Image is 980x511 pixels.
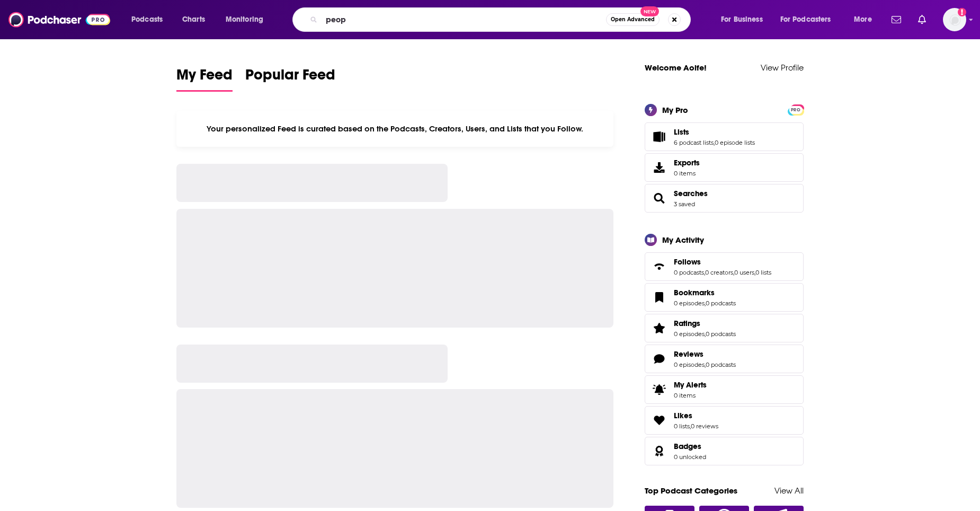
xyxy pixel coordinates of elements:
span: Logged in as aoifemcg [943,8,966,31]
a: 0 unlocked [674,453,706,461]
a: Follows [648,259,670,274]
span: Exports [674,158,700,168]
span: Ratings [674,319,700,328]
a: Top Podcast Categories [645,486,737,496]
a: Searches [648,191,670,206]
span: PRO [789,106,802,114]
a: Likes [648,413,670,428]
span: , [754,269,755,276]
a: Popular Feed [245,66,335,92]
span: For Podcasters [780,12,831,27]
button: open menu [847,11,885,28]
a: 3 saved [674,200,695,208]
span: Lists [645,122,804,151]
span: , [690,422,691,430]
a: Badges [674,442,706,451]
a: My Alerts [645,375,804,404]
a: 0 podcasts [706,361,736,368]
img: User Profile [943,8,966,31]
span: Reviews [645,345,804,373]
a: Lists [648,129,670,144]
span: Likes [645,406,804,435]
svg: Add a profile image [958,8,966,16]
a: Reviews [674,349,736,359]
span: Bookmarks [645,283,804,312]
a: 0 episode lists [715,139,755,146]
a: 0 lists [674,422,690,430]
a: PRO [789,105,802,113]
span: Badges [674,442,701,451]
a: Bookmarks [648,290,670,305]
span: Exports [648,160,670,175]
a: Charts [175,11,211,28]
button: open menu [773,11,847,28]
span: 0 items [674,170,700,177]
a: 0 episodes [674,330,705,338]
span: Monitoring [226,12,263,27]
a: 0 reviews [691,422,718,430]
span: My Alerts [674,380,707,390]
span: , [704,269,705,276]
span: New [640,6,660,16]
span: My Alerts [648,382,670,397]
span: Charts [182,12,205,27]
input: Search podcasts, credits, & more... [322,11,606,28]
span: , [733,269,734,276]
a: 0 episodes [674,361,705,368]
span: Badges [645,437,804,465]
a: 6 podcast lists [674,139,714,146]
a: 0 podcasts [674,269,704,276]
span: Follows [674,257,701,267]
span: , [705,330,706,338]
button: Open AdvancedNew [606,13,660,26]
a: Reviews [648,351,670,366]
a: Ratings [648,321,670,336]
span: Popular Feed [245,66,335,90]
span: Podcasts [131,12,163,27]
span: Reviews [674,349,703,359]
a: Welcome Aoife! [645,63,707,73]
span: , [705,299,706,307]
a: Badges [648,444,670,459]
span: 0 items [674,392,707,399]
span: , [705,361,706,368]
a: 0 podcasts [706,299,736,307]
span: Ratings [645,314,804,342]
a: 0 users [734,269,754,276]
span: Open Advanced [611,17,655,22]
a: View All [774,486,804,496]
img: Podchaser - Follow, Share and Rate Podcasts [8,10,110,30]
span: Searches [645,184,804,213]
a: 0 podcasts [706,330,736,338]
span: More [854,12,872,27]
a: Follows [674,257,771,267]
a: Lists [674,127,755,137]
a: Show notifications dropdown [914,11,930,29]
a: Ratings [674,319,736,328]
a: Bookmarks [674,288,736,297]
div: Your personalized Feed is curated based on the Podcasts, Creators, Users, and Lists that you Follow. [176,111,613,147]
span: My Feed [176,66,233,90]
a: My Feed [176,66,233,92]
a: Exports [645,153,804,182]
a: Searches [674,189,708,198]
a: Likes [674,411,718,420]
div: My Pro [662,105,688,115]
button: open menu [714,11,776,28]
a: 0 episodes [674,299,705,307]
a: View Profile [761,63,804,73]
span: Likes [674,411,692,420]
div: My Activity [662,235,704,245]
span: Follows [645,252,804,281]
button: open menu [218,11,277,28]
button: Show profile menu [943,8,966,31]
button: open menu [124,11,176,28]
span: Lists [674,127,689,137]
a: 0 lists [755,269,771,276]
span: , [714,139,715,146]
a: Show notifications dropdown [887,11,905,29]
